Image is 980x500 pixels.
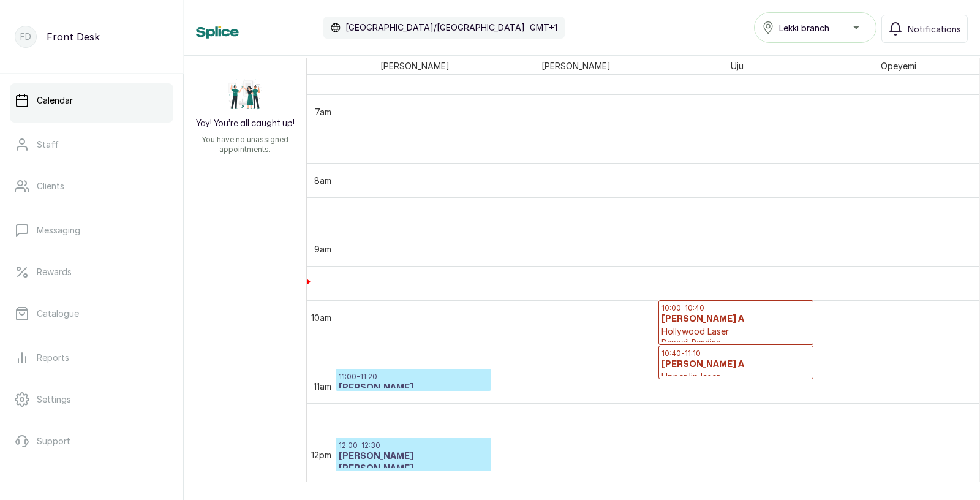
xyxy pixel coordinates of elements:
[530,21,557,34] p: GMT+1
[661,338,810,347] span: Deposit Pending
[661,313,810,325] h3: [PERSON_NAME] A
[47,29,100,44] p: Front Desk
[312,174,334,187] div: 8am
[10,83,173,118] a: Calendar
[37,352,69,364] p: Reports
[661,349,810,358] p: 10:40 - 11:10
[339,450,488,475] h3: [PERSON_NAME] [PERSON_NAME]
[37,266,72,278] p: Rewards
[10,382,173,417] a: Settings
[312,243,334,256] div: 9am
[339,441,488,450] p: 12:00 - 12:30
[311,380,334,393] div: 11am
[10,341,173,375] a: Reports
[661,358,810,371] h3: [PERSON_NAME] A
[754,12,876,43] button: Lekki branch
[37,94,73,107] p: Calendar
[10,255,173,289] a: Rewards
[37,435,70,447] p: Support
[37,224,80,237] p: Messaging
[37,308,79,320] p: Catalogue
[309,449,334,461] div: 12pm
[339,382,488,394] h3: [PERSON_NAME]
[309,311,334,324] div: 10am
[10,169,173,203] a: Clients
[661,325,810,338] p: Hollywood Laser
[10,213,173,248] a: Messaging
[37,180,64,192] p: Clients
[196,118,295,130] h2: Yay! You’re all caught up!
[661,303,810,313] p: 10:00 - 10:40
[37,138,59,151] p: Staff
[37,393,71,406] p: Settings
[20,31,31,43] p: FD
[908,23,961,36] span: Notifications
[339,372,488,382] p: 11:00 - 11:20
[10,297,173,331] a: Catalogue
[881,15,968,43] button: Notifications
[10,466,173,500] button: Logout
[878,58,919,74] span: Opeyemi
[10,127,173,162] a: Staff
[191,135,299,154] p: You have no unassigned appointments.
[728,58,746,74] span: Uju
[345,21,525,34] p: [GEOGRAPHIC_DATA]/[GEOGRAPHIC_DATA]
[378,58,452,74] span: [PERSON_NAME]
[312,105,334,118] div: 7am
[779,21,829,34] span: Lekki branch
[661,371,810,383] p: Upper lip laser
[539,58,613,74] span: [PERSON_NAME]
[10,424,173,458] a: Support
